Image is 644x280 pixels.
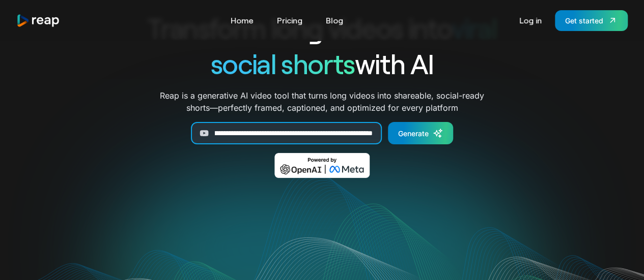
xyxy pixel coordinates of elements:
[16,14,60,27] img: reap logo
[398,128,429,139] div: Generate
[16,14,60,27] a: home
[321,12,348,28] a: Blog
[514,12,547,28] a: Log in
[160,89,484,114] p: Reap is a generative AI video tool that turns long videos into shareable, social-ready shorts—per...
[555,10,628,31] a: Get started
[565,15,603,26] div: Get started
[274,153,370,178] img: Powered by OpenAI & Meta
[110,46,534,81] h1: with AI
[211,47,355,80] span: social shorts
[110,122,534,144] form: Generate Form
[388,122,453,144] a: Generate
[226,12,259,28] a: Home
[272,12,307,28] a: Pricing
